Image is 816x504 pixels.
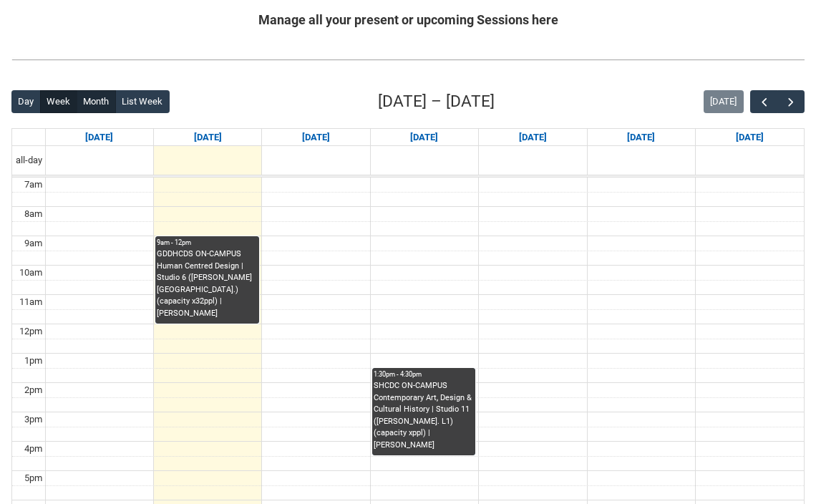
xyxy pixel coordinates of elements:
a: Go to August 21, 2025 [516,129,550,146]
div: SHCDC ON-CAMPUS Contemporary Art, Design & Cultural History | Studio 11 ([PERSON_NAME]. L1) (capa... [374,380,475,451]
button: Day [11,90,41,113]
a: Go to August 17, 2025 [82,129,116,146]
div: 3pm [21,412,45,427]
div: 11am [16,295,45,309]
div: 1pm [21,354,45,368]
span: all-day [13,153,45,168]
button: Week [40,90,77,113]
button: Month [77,90,116,113]
button: List Week [115,90,170,113]
div: 9am [21,236,45,251]
a: Go to August 20, 2025 [407,129,441,146]
div: 12pm [16,324,45,339]
a: Go to August 18, 2025 [191,129,225,146]
div: 10am [16,266,45,280]
h2: [DATE] – [DATE] [378,89,495,114]
div: 1:30pm - 4:30pm [374,369,475,379]
div: 5pm [21,471,45,485]
div: 2pm [21,383,45,397]
div: 4pm [21,442,45,456]
h2: Manage all your present or upcoming Sessions here [11,10,805,29]
a: Go to August 23, 2025 [733,129,767,146]
div: 9am - 12pm [157,238,258,248]
div: 8am [21,207,45,221]
button: Previous Week [750,90,777,114]
a: Go to August 22, 2025 [624,129,658,146]
button: Next Week [777,90,805,114]
a: Go to August 19, 2025 [299,129,333,146]
div: GDDHCDS ON-CAMPUS Human Centred Design | Studio 6 ([PERSON_NAME][GEOGRAPHIC_DATA].) (capacity x32... [157,248,258,319]
button: [DATE] [704,90,744,113]
img: REDU_GREY_LINE [11,53,805,67]
div: 7am [21,178,45,192]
